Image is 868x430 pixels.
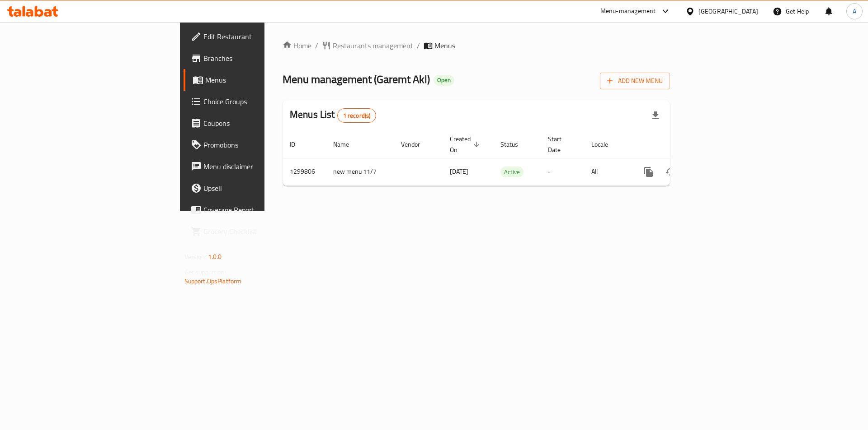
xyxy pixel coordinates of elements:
[326,158,394,185] td: new menu 11/7
[638,161,660,183] button: more
[184,266,226,278] span: Get support on:
[184,112,325,134] a: Coupons
[184,69,325,91] a: Menus
[283,40,670,51] nav: breadcrumb
[645,105,666,126] div: Export file
[184,199,325,221] a: Coverage Report
[338,111,376,120] span: 1 record(s)
[203,204,318,215] span: Coverage Report
[434,75,454,86] div: Open
[853,6,856,16] span: A
[584,158,631,185] td: All
[283,69,430,89] span: Menu management ( Garemt Akl )
[203,53,318,64] span: Branches
[631,131,732,158] th: Actions
[184,156,325,177] a: Menu disclaimer
[184,251,207,263] span: Version:
[500,139,530,150] span: Status
[203,161,318,172] span: Menu disclaimer
[203,31,318,42] span: Edit Restaurant
[322,40,413,51] a: Restaurants management
[591,139,620,150] span: Locale
[450,134,482,155] span: Created On
[660,161,681,183] button: Change Status
[333,139,361,150] span: Name
[450,166,468,177] span: [DATE]
[203,139,318,150] span: Promotions
[184,177,325,199] a: Upsell
[290,108,376,123] h2: Menus List
[184,47,325,69] a: Branches
[434,40,455,51] span: Menus
[208,251,222,263] span: 1.0.0
[401,139,432,150] span: Vendor
[184,134,325,156] a: Promotions
[184,275,242,287] a: Support.OpsPlatform
[205,74,318,85] span: Menus
[184,221,325,242] a: Grocery Checklist
[184,91,325,112] a: Choice Groups
[500,166,524,177] div: Active
[203,183,318,194] span: Upsell
[600,6,656,17] div: Menu-management
[283,131,732,186] table: enhanced table
[417,40,420,51] li: /
[337,108,377,123] div: Total records count
[607,75,663,87] span: Add New Menu
[434,76,454,84] span: Open
[541,158,584,185] td: -
[203,118,318,129] span: Coupons
[500,167,524,177] span: Active
[333,40,413,51] span: Restaurants management
[203,96,318,107] span: Choice Groups
[548,134,573,155] span: Start Date
[600,73,670,89] button: Add New Menu
[203,226,318,237] span: Grocery Checklist
[290,139,307,150] span: ID
[184,26,325,47] a: Edit Restaurant
[698,6,758,16] div: [GEOGRAPHIC_DATA]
